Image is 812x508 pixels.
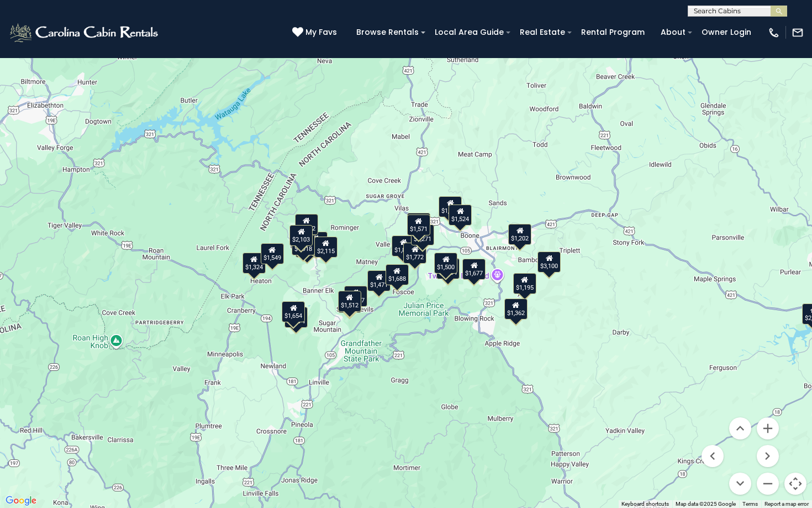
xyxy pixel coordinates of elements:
a: Real Estate [514,24,571,41]
a: About [655,24,691,41]
button: Move left [702,445,724,467]
a: Rental Program [576,24,650,41]
img: White-1-2.png [8,22,161,44]
div: $3,100 [537,252,561,273]
span: My Favs [305,27,337,38]
img: mail-regular-white.png [792,27,804,39]
a: Local Area Guide [429,24,509,41]
a: My Favs [292,27,340,39]
button: Zoom in [757,417,779,439]
button: Move up [729,417,751,439]
a: Browse Rentals [351,24,424,41]
button: Move right [757,445,779,467]
a: Owner Login [696,24,757,41]
img: phone-regular-white.png [768,27,780,39]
